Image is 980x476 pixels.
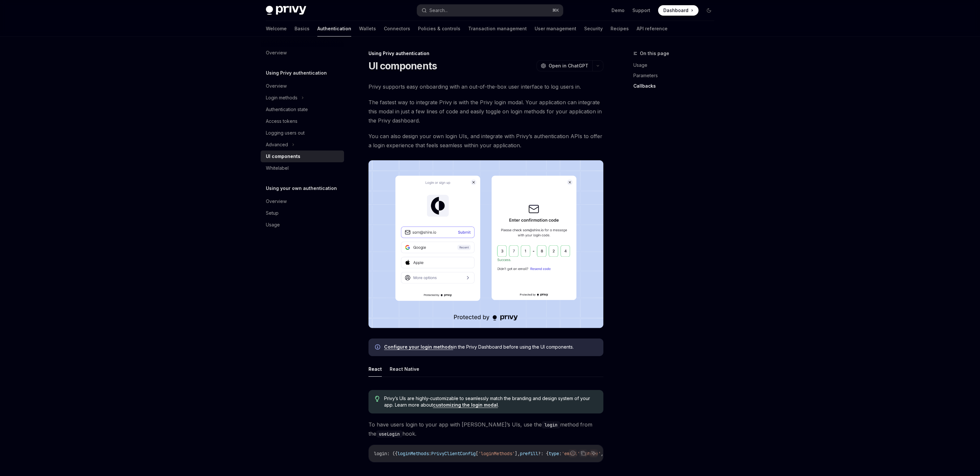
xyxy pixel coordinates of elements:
[261,207,344,219] a: Setup
[537,60,592,71] button: Open in ChatGPT
[266,21,287,36] a: Welcome
[637,21,668,36] a: API reference
[612,7,625,14] a: Demo
[261,104,344,115] a: Authentication state
[535,21,576,36] a: User management
[384,344,453,350] a: Configure your login methods
[266,197,287,205] div: Overview
[633,60,719,70] a: Usage
[266,209,279,217] div: Setup
[266,184,337,192] h5: Using your own authentication
[589,449,598,457] button: Ask AI
[261,127,344,139] a: Logging users out
[431,451,476,456] span: PrivyClientConfig
[476,451,478,456] span: [
[515,451,520,456] span: ],
[266,152,300,160] div: UI components
[375,344,382,351] svg: Info
[384,344,597,350] span: in the Privy Dashboard before using the UI components.
[632,7,650,14] a: Support
[368,82,603,91] span: Privy supports easy onboarding with an out-of-the-box user interface to log users in.
[266,69,327,77] h5: Using Privy authentication
[384,395,597,408] span: Privy’s UIs are highly-customizable to seamlessly match the branding and design system of your ap...
[579,449,587,457] button: Copy the contents from the code block
[418,21,460,36] a: Policies & controls
[552,8,559,13] span: ⌘ K
[295,21,310,36] a: Basics
[368,160,603,328] img: images/Onboard.png
[266,6,306,15] img: dark logo
[368,420,603,438] span: To have users login to your app with [PERSON_NAME]’s UIs, use the method from the hook.
[429,451,431,456] span: :
[261,219,344,231] a: Usage
[663,7,688,14] span: Dashboard
[384,21,410,36] a: Connectors
[633,70,719,81] a: Parameters
[584,21,603,36] a: Security
[266,49,287,57] div: Overview
[468,21,527,36] a: Transaction management
[478,451,515,456] span: 'loginMethods'
[261,195,344,207] a: Overview
[549,451,559,456] span: type
[266,164,289,172] div: Whitelabel
[433,402,498,408] a: customizing the login modal
[266,106,308,113] div: Authentication state
[368,361,382,377] button: React
[317,21,351,36] a: Authentication
[266,82,287,90] div: Overview
[261,162,344,174] a: Whitelabel
[562,451,580,456] span: 'email'
[633,81,719,91] a: Callbacks
[559,451,562,456] span: :
[549,63,588,69] span: Open in ChatGPT
[569,449,577,457] button: Report incorrect code
[261,80,344,92] a: Overview
[374,451,387,456] span: login
[658,5,699,16] a: Dashboard
[640,50,669,57] span: On this page
[375,396,380,402] svg: Tip
[520,451,538,456] span: prefill
[261,115,344,127] a: Access tokens
[601,451,603,456] span: ,
[704,5,714,16] button: Toggle dark mode
[266,117,297,125] div: Access tokens
[261,47,344,59] a: Overview
[266,141,288,149] div: Advanced
[387,451,397,456] span: : ({
[390,361,419,377] button: React Native
[261,151,344,162] a: UI components
[359,21,376,36] a: Wallets
[266,221,280,229] div: Usage
[266,129,305,137] div: Logging users out
[368,60,437,72] h1: UI components
[266,94,297,102] div: Login methods
[538,451,549,456] span: ?: {
[368,50,603,57] div: Using Privy authentication
[611,21,629,36] a: Recipes
[417,5,563,16] button: Search...⌘K
[542,421,560,428] code: login
[376,430,402,438] code: useLogin
[429,7,448,14] div: Search...
[368,132,603,150] span: You can also design your own login UIs, and integrate with Privy’s authentication APIs to offer a...
[397,451,429,456] span: loginMethods
[368,98,603,125] span: The fastest way to integrate Privy is with the Privy login modal. Your application can integrate ...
